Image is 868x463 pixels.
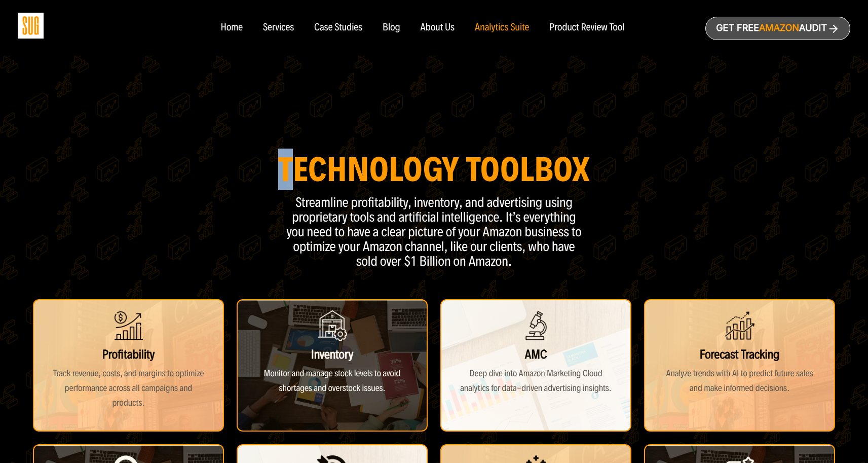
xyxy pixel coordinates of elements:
[263,22,294,33] a: Services
[705,17,850,40] a: Get freeAmazonAudit
[383,22,400,33] a: Blog
[18,13,44,39] img: Sug
[475,22,529,33] a: Analytics Suite
[282,195,586,269] p: Streamline profitability, inventory, and advertising using proprietary tools and artificial intel...
[549,22,624,33] a: Product Review Tool
[759,23,799,33] span: Amazon
[278,149,590,190] strong: Technology Toolbox
[220,22,242,33] a: Home
[421,22,455,33] a: About Us
[314,22,362,33] a: Case Studies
